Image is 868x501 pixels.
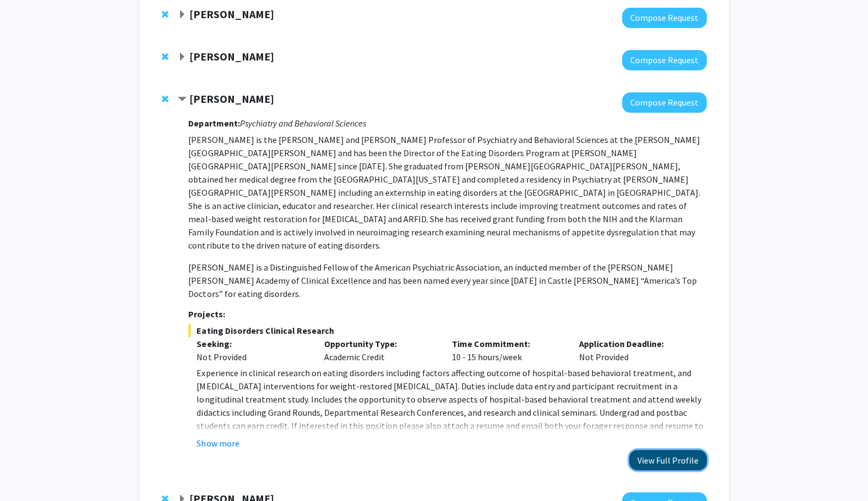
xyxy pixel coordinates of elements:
[178,10,187,19] span: Expand Shari Liu Bookmark
[8,452,47,493] iframe: Chat
[622,50,707,70] button: Compose Request to Rachel Aaron
[178,53,187,62] span: Expand Rachel Aaron Bookmark
[188,133,706,252] p: [PERSON_NAME] is the [PERSON_NAME] and [PERSON_NAME] Professor of Psychiatry and Behavioral Scien...
[188,262,696,299] span: [PERSON_NAME] is a Distinguished Fellow of the American Psychiatric Association, an inducted memb...
[451,337,563,350] p: Time Commitment:
[239,118,365,129] i: Psychiatry and Behavioral Sciences
[443,337,571,364] div: 10 - 15 hours/week
[162,10,168,19] span: Remove Shari Liu from bookmarks
[188,309,225,320] strong: Projects:
[196,367,703,444] span: Experience in clinical research on eating disorders including factors affecting outcome of hospit...
[162,95,168,103] span: Remove Angela Guarda from bookmarks
[316,337,444,364] div: Academic Credit
[189,92,274,106] strong: [PERSON_NAME]
[196,350,308,364] div: Not Provided
[189,49,274,63] strong: [PERSON_NAME]
[622,8,707,28] button: Compose Request to Shari Liu
[579,337,690,350] p: Application Deadline:
[178,95,187,104] span: Contract Angela Guarda Bookmark
[188,324,706,337] span: Eating Disorders Clinical Research
[629,450,707,470] button: View Full Profile
[162,52,168,61] span: Remove Rachel Aaron from bookmarks
[188,118,239,129] strong: Department:
[622,92,707,113] button: Compose Request to Angela Guarda
[196,437,239,450] button: Show more
[324,337,435,350] p: Opportunity Type:
[571,337,698,364] div: Not Provided
[189,7,274,21] strong: [PERSON_NAME]
[196,337,308,350] p: Seeking:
